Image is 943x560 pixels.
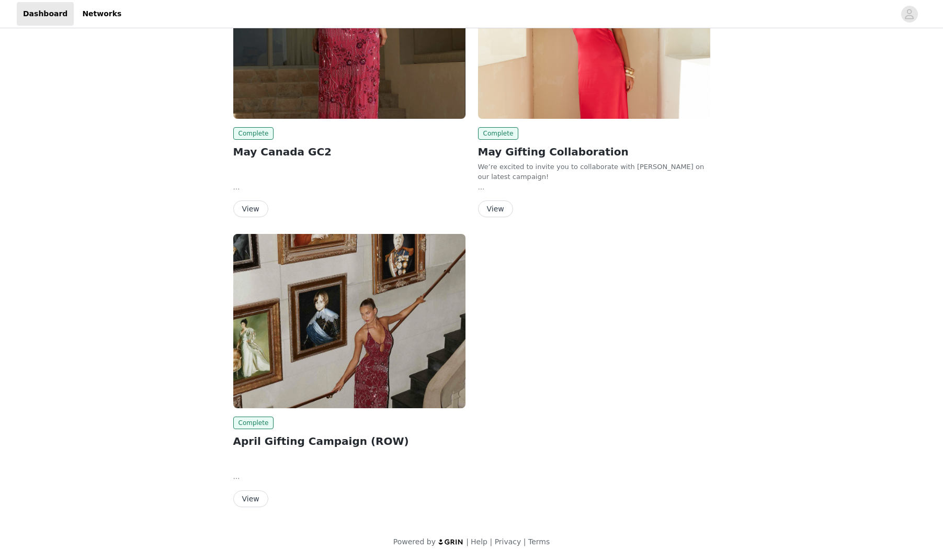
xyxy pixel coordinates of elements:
[490,537,492,546] span: |
[233,234,465,408] img: Peppermayo AUS
[233,495,268,503] a: View
[233,200,268,217] button: View
[393,537,436,546] span: Powered by
[478,144,710,160] h2: May Gifting Collaboration
[528,537,550,546] a: Terms
[904,6,914,23] div: avatar
[478,127,519,140] span: Complete
[233,433,465,449] h2: April Gifting Campaign (ROW)
[233,490,268,507] button: View
[466,537,469,546] span: |
[471,537,487,546] a: Help
[438,539,464,545] img: logo
[233,417,274,429] span: Complete
[478,200,513,217] button: View
[478,162,710,182] div: We’re excited to invite you to collaborate with [PERSON_NAME] on our latest campaign!
[495,537,521,546] a: Privacy
[76,2,128,26] a: Networks
[17,2,74,26] a: Dashboard
[233,127,274,140] span: Complete
[524,537,526,546] span: |
[233,144,465,160] h2: May Canada GC2
[233,205,268,213] a: View
[478,205,513,213] a: View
